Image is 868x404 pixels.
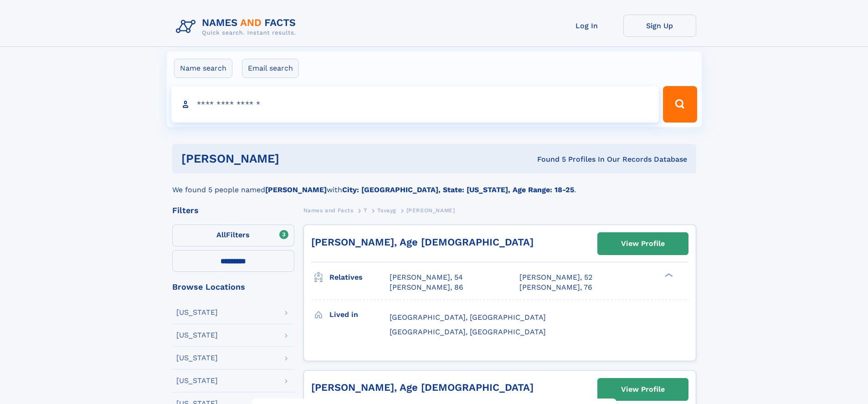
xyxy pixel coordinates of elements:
[621,379,665,400] div: View Profile
[303,205,354,216] a: Names and Facts
[265,185,327,194] b: [PERSON_NAME]
[329,307,390,322] h3: Lived in
[342,185,574,194] b: City: [GEOGRAPHIC_DATA], State: [US_STATE], Age Range: 18-25
[663,86,697,123] button: Search Button
[172,283,294,291] div: Browse Locations
[364,205,367,216] a: T
[663,272,673,278] div: ❯
[329,270,390,285] h3: Relatives
[176,309,218,316] div: [US_STATE]
[550,15,623,37] a: Log In
[176,332,218,339] div: [US_STATE]
[519,282,592,292] a: [PERSON_NAME], 76
[598,378,688,400] a: View Profile
[519,272,592,282] a: [PERSON_NAME], 52
[390,272,463,282] a: [PERSON_NAME], 54
[598,233,688,255] a: View Profile
[172,174,696,195] div: We found 5 people named with .
[364,207,367,214] span: T
[623,15,696,37] a: Sign Up
[390,282,463,292] a: [PERSON_NAME], 86
[390,327,546,336] span: [GEOGRAPHIC_DATA], [GEOGRAPHIC_DATA]
[172,206,294,215] div: Filters
[216,230,226,239] span: All
[406,207,455,214] span: [PERSON_NAME]
[172,225,294,246] label: Filters
[242,59,299,78] label: Email search
[171,86,659,123] input: search input
[390,313,546,322] span: [GEOGRAPHIC_DATA], [GEOGRAPHIC_DATA]
[311,382,534,393] a: [PERSON_NAME], Age [DEMOGRAPHIC_DATA]
[377,205,396,216] a: Tsvayg
[377,207,396,214] span: Tsvayg
[174,59,232,78] label: Name search
[311,236,534,248] a: [PERSON_NAME], Age [DEMOGRAPHIC_DATA]
[621,233,665,254] div: View Profile
[408,154,687,164] div: Found 5 Profiles In Our Records Database
[176,354,218,362] div: [US_STATE]
[176,377,218,384] div: [US_STATE]
[181,153,408,164] h1: [PERSON_NAME]
[172,15,303,39] img: Logo Names and Facts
